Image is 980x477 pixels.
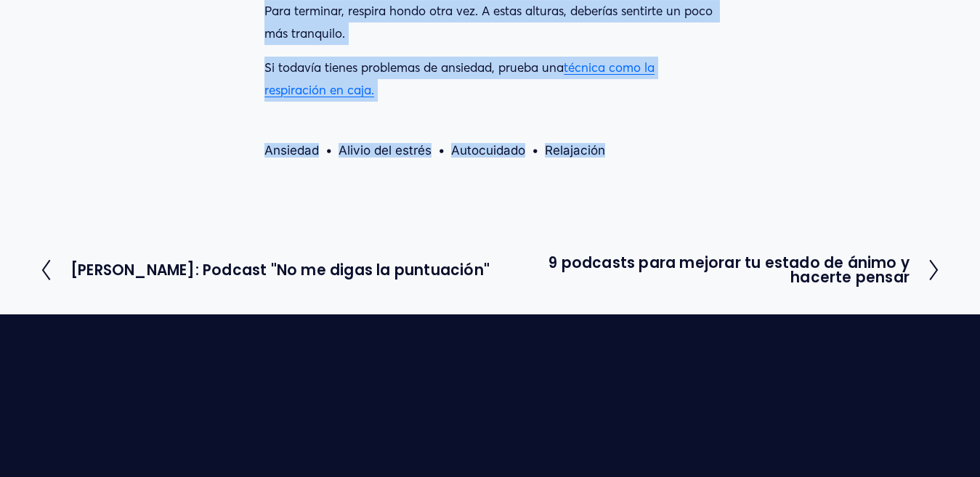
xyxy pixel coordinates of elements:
font: Si todavía tienes problemas de ansiedad, prueba una [264,60,564,75]
a: Ansiedad [264,143,319,158]
a: Autocuidado [451,143,525,158]
a: Relajación [545,143,605,158]
font: 9 podcasts para mejorar tu estado de ánimo y hacerte pensar [548,253,910,288]
font: Para terminar, respira hondo otra vez. A estas alturas, deberías sentirte un poco más tranquilo. [264,3,716,41]
a: técnica como la respiración en caja. [264,60,655,97]
font: [PERSON_NAME]: Podcast "No me digas la puntuación" [70,260,490,280]
a: 9 podcasts para mejorar tu estado de ánimo y hacerte pensar [490,256,941,285]
a: Alivio del estrés [339,143,432,158]
a: [PERSON_NAME]: Podcast "No me digas la puntuación" [39,256,490,285]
